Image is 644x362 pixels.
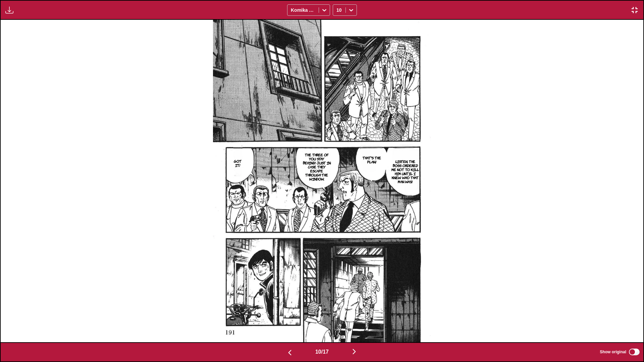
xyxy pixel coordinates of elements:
[600,350,626,354] span: Show original
[232,158,243,168] p: Got it!
[390,158,421,185] p: Listen, the boss ordered me not to kill him until I knew who that man was!
[360,154,384,165] p: That's the plan!
[350,348,358,356] img: Next page
[629,349,640,355] input: Show original
[286,349,294,357] img: Previous page
[315,349,329,355] span: 10 / 17
[213,20,431,342] img: Manga Panel
[301,151,332,182] p: The three of you stay behind! Just in case they escape through the window.
[5,6,13,14] img: Download translated images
